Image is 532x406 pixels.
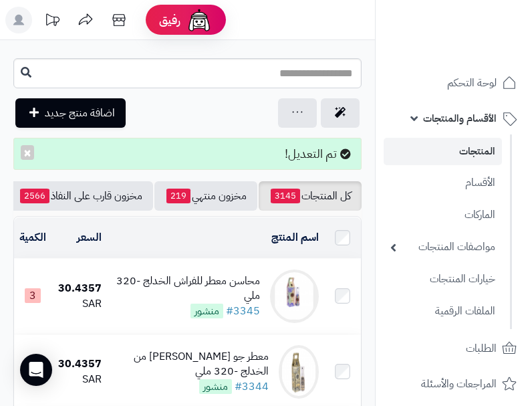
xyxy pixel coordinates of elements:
div: SAR [57,372,102,387]
a: تحديثات المنصة [35,7,69,37]
a: مخزون منتهي219 [154,181,257,211]
div: تم التعديل! [13,138,362,170]
a: الماركات [384,201,502,229]
a: الطلبات [384,332,524,365]
div: SAR [57,296,102,312]
img: ai-face.png [186,7,213,33]
span: 219 [166,189,190,203]
img: معطر جو محاسن عبايه من الخدلج -320 ملي [279,345,318,399]
span: الأقسام والمنتجات [423,109,497,128]
div: 30.4357 [57,357,102,372]
span: رفيق [159,12,180,28]
a: السعر [77,229,102,245]
a: #3345 [226,303,260,319]
a: المراجعات والأسئلة [384,368,524,400]
a: #3344 [235,379,269,395]
a: خيارات المنتجات [384,265,502,294]
span: 3 [25,288,41,303]
a: الكمية [19,229,46,245]
a: اسم المنتج [271,229,319,245]
span: 2566 [20,189,49,203]
a: الأقسام [384,169,502,197]
a: المنتجات [384,138,502,165]
a: اضافة منتج جديد [15,98,126,128]
span: اضافة منتج جديد [45,105,115,121]
span: الطلبات [466,339,497,358]
span: 3145 [271,189,300,203]
div: معطر جو [PERSON_NAME] من الخدلج -320 ملي [112,349,269,380]
a: كل المنتجات3145 [259,181,362,211]
img: محاسن معطر للفراش الخدلج -320 ملي [270,270,319,323]
div: محاسن معطر للفراش الخدلج -320 ملي [112,274,260,304]
a: مخزون قارب على النفاذ2566 [8,181,153,211]
div: 30.4357 [57,281,102,296]
div: Open Intercom Messenger [20,354,52,386]
a: لوحة التحكم [384,67,524,99]
span: منشور [199,379,232,394]
span: لوحة التحكم [447,74,497,92]
a: مواصفات المنتجات [384,233,502,262]
a: الملفات الرقمية [384,297,502,326]
span: منشور [190,304,223,318]
img: logo-2.png [441,37,519,66]
span: المراجعات والأسئلة [421,375,497,393]
button: × [21,145,34,160]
